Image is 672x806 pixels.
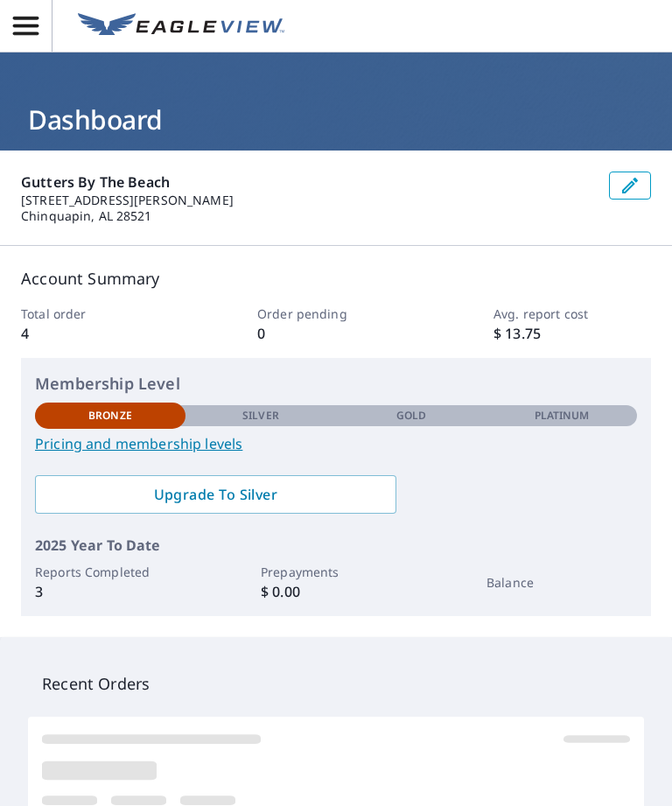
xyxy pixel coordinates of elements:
a: Upgrade To Silver [35,475,396,514]
p: 2025 Year To Date [35,535,637,556]
p: $ 13.75 [493,323,651,344]
p: Recent Orders [42,672,630,696]
p: Reports Completed [35,563,185,581]
p: Silver [242,408,279,424]
p: Order pending [257,305,415,323]
p: Balance [486,573,637,592]
a: Pricing and membership levels [35,433,637,454]
h1: Dashboard [21,102,651,137]
p: Bronze [88,408,132,424]
p: 3 [35,581,185,602]
p: 0 [257,323,415,344]
img: EV Logo [78,13,284,39]
p: [STREET_ADDRESS][PERSON_NAME] [21,193,595,208]
p: Avg. report cost [493,305,651,323]
p: Platinum [535,408,590,424]
a: EV Logo [67,3,295,50]
p: Total order [21,305,178,323]
p: Chinquapin, AL 28521 [21,208,595,224]
p: Account Summary [21,267,651,291]
p: Prepayments [261,563,411,581]
p: Gutters By The Beach [21,172,595,193]
p: Membership Level [35,372,637,396]
span: Upgrade To Silver [49,485,382,504]
p: 4 [21,323,178,344]
p: $ 0.00 [261,581,411,602]
p: Gold [396,408,426,424]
